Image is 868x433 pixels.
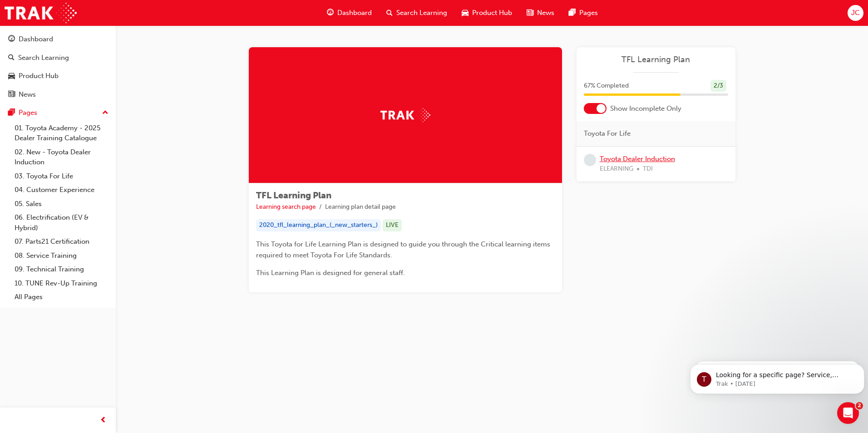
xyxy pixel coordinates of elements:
a: Toyota Dealer Induction [600,155,675,163]
div: Dashboard [19,34,53,44]
a: news-iconNews [519,4,562,22]
span: search-icon [8,54,15,62]
span: Search Learning [396,8,447,18]
img: Trak [5,3,77,23]
div: 2020_tfl_learning_plan_(_new_starters_) [256,219,381,231]
div: Product Hub [19,71,59,81]
a: News [4,86,112,103]
button: DashboardSearch LearningProduct HubNews [4,29,112,104]
span: JC [851,8,860,18]
button: JC [848,5,863,21]
iframe: Intercom live chat [837,402,859,424]
a: All Pages [11,290,112,304]
li: Learning plan detail page [325,202,396,212]
div: Search Learning [18,53,69,63]
a: 05. Sales [11,197,112,211]
div: Pages [19,108,37,118]
button: Pages [4,104,112,121]
a: search-iconSearch Learning [379,4,454,22]
span: learningRecordVerb_NONE-icon [584,154,596,166]
span: Pages [579,8,598,18]
span: search-icon [386,7,393,19]
span: Toyota For Life [584,128,631,139]
a: 06. Electrification (EV & Hybrid) [11,211,112,235]
span: up-icon [102,107,108,119]
span: pages-icon [569,7,576,19]
span: guage-icon [8,35,15,44]
span: News [537,8,554,18]
span: TFL Learning Plan [256,190,331,201]
a: guage-iconDashboard [320,4,379,22]
a: 02. New - Toyota Dealer Induction [11,145,112,169]
div: 2 / 3 [710,80,726,92]
span: This Toyota for Life Learning Plan is designed to guide you through the Critical learning items r... [256,240,552,259]
div: News [19,89,36,100]
a: car-iconProduct Hub [454,4,519,22]
span: car-icon [462,7,469,19]
a: Dashboard [4,31,112,48]
span: TDI [643,164,653,174]
a: TFL Learning Plan [584,54,728,65]
span: Show Incomplete Only [610,103,681,114]
span: 67 % Completed [584,81,629,91]
a: 09. Technical Training [11,262,112,276]
span: guage-icon [327,7,334,19]
span: This Learning Plan is designed for general staff. [256,269,405,277]
a: 01. Toyota Academy - 2025 Dealer Training Catalogue [11,121,112,145]
span: ELEARNING [600,164,633,174]
a: pages-iconPages [562,4,605,22]
a: Product Hub [4,68,112,84]
span: car-icon [8,72,15,80]
span: prev-icon [100,415,107,426]
span: Product Hub [472,8,512,18]
a: 04. Customer Experience [11,183,112,197]
span: pages-icon [8,109,15,117]
span: 2 [856,402,863,409]
a: 10. TUNE Rev-Up Training [11,276,112,290]
div: LIVE [383,219,402,231]
a: Learning search page [256,203,316,211]
iframe: Intercom notifications message [686,345,868,408]
a: 07. Parts21 Certification [11,235,112,249]
span: news-icon [8,91,15,99]
a: Search Learning [4,49,112,66]
span: Dashboard [337,8,372,18]
img: Trak [380,108,430,122]
span: news-icon [527,7,533,19]
a: 03. Toyota For Life [11,169,112,183]
a: 08. Service Training [11,249,112,263]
